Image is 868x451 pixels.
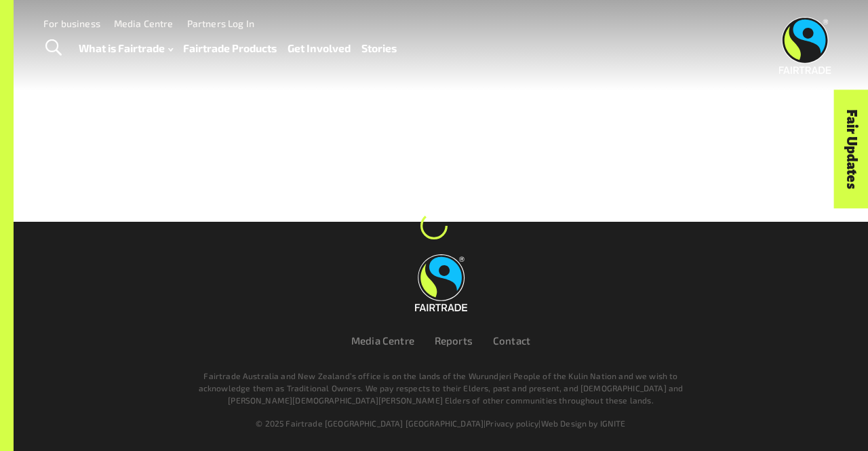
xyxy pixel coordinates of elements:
div: | | [69,417,812,429]
a: For business [43,18,100,29]
img: Fairtrade Australia New Zealand logo [779,17,831,74]
a: Fairtrade Products [183,39,277,58]
a: Web Design by IGNITE [541,418,626,428]
a: Media Centre [114,18,174,29]
a: Privacy policy [486,418,538,428]
span: © 2025 Fairtrade [GEOGRAPHIC_DATA] [GEOGRAPHIC_DATA] [256,418,484,428]
img: Fairtrade Australia New Zealand logo [415,254,467,311]
a: Stories [361,39,397,58]
a: Toggle Search [37,31,70,65]
a: Partners Log In [187,18,254,29]
a: Reports [435,334,473,347]
p: Fairtrade Australia and New Zealand’s office is on the lands of the Wurundjeri People of the Kuli... [195,370,686,406]
a: What is Fairtrade [79,39,173,58]
a: Get Involved [288,39,351,58]
a: Contact [493,334,530,347]
a: Media Centre [351,334,414,347]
